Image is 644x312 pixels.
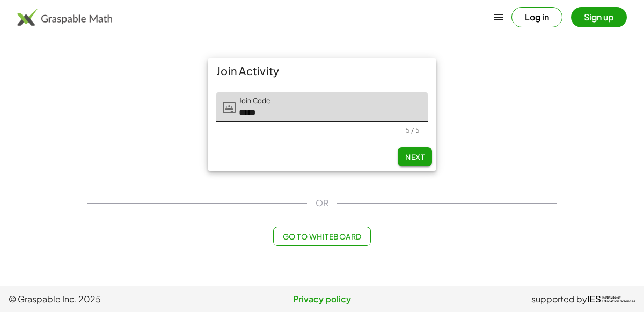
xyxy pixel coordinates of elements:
[587,293,635,306] a: IESInstitute ofEducation Sciences
[398,147,432,166] button: Next
[405,152,425,162] span: Next
[273,227,370,246] button: Go to Whiteboard
[9,293,217,306] span: © Graspable Inc, 2025
[316,197,328,209] span: OR
[282,231,361,241] span: Go to Whiteboard
[602,296,635,303] span: Institute of Education Sciences
[208,58,436,84] div: Join Activity
[406,126,419,134] div: 5 / 5
[587,294,601,304] span: IES
[571,7,627,27] button: Sign up
[511,7,562,27] button: Log in
[217,293,426,306] a: Privacy policy
[531,293,587,306] span: supported by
